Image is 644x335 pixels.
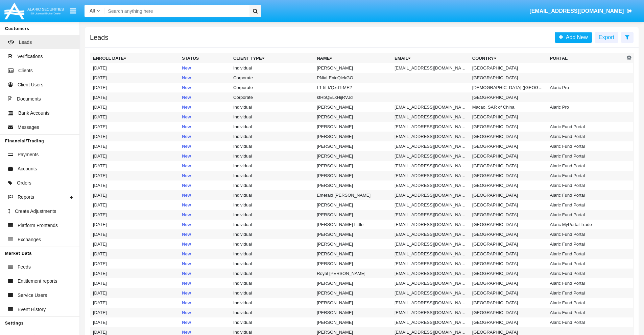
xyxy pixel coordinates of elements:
td: [PERSON_NAME] [314,151,392,161]
td: [DATE] [90,132,180,141]
span: Bank Accounts [18,110,50,117]
td: New [179,210,231,220]
td: New [179,190,231,200]
td: [GEOGRAPHIC_DATA] [470,122,547,132]
span: [EMAIL_ADDRESS][DOMAIN_NAME] [529,8,624,14]
td: Individual [231,180,314,190]
td: New [179,171,231,180]
th: Country [470,53,547,63]
td: [PERSON_NAME] [314,141,392,151]
td: Alaric Fund Portal [547,288,625,298]
td: [PERSON_NAME] [314,161,392,171]
td: Individual [231,288,314,298]
td: [PERSON_NAME] [314,200,392,210]
td: [EMAIL_ADDRESS][DOMAIN_NAME] [392,229,470,239]
td: [PERSON_NAME] [314,210,392,220]
td: [EMAIL_ADDRESS][DOMAIN_NAME] [392,200,470,210]
td: [DEMOGRAPHIC_DATA] ([GEOGRAPHIC_DATA]) [470,83,547,92]
td: Individual [231,239,314,249]
td: [PERSON_NAME] [314,317,392,327]
td: Individual [231,141,314,151]
th: Name [314,53,392,63]
td: [GEOGRAPHIC_DATA] [470,308,547,317]
td: Alaric Fund Portal [547,298,625,308]
td: Alaric Fund Portal [547,210,625,220]
td: [DATE] [90,229,180,239]
td: [EMAIL_ADDRESS][DOMAIN_NAME] [392,278,470,288]
td: Individual [231,171,314,180]
td: [DATE] [90,190,180,200]
td: [DATE] [90,161,180,171]
td: [GEOGRAPHIC_DATA] [470,288,547,298]
span: Service Users [18,292,47,299]
td: Individual [231,317,314,327]
td: New [179,220,231,229]
td: [EMAIL_ADDRESS][DOMAIN_NAME] [392,308,470,317]
td: Alaric Fund Portal [547,229,625,239]
td: [GEOGRAPHIC_DATA] [470,278,547,288]
td: [GEOGRAPHIC_DATA] [470,298,547,308]
span: Documents [17,95,41,103]
td: [EMAIL_ADDRESS][DOMAIN_NAME] [392,239,470,249]
td: Individual [231,161,314,171]
td: [PERSON_NAME] [314,288,392,298]
th: Status [179,53,231,63]
span: Leads [19,39,32,46]
td: [GEOGRAPHIC_DATA] [470,151,547,161]
td: New [179,249,231,259]
td: [DATE] [90,308,180,317]
td: Individual [231,249,314,259]
td: [PERSON_NAME] [314,63,392,73]
span: Add New [563,34,588,40]
span: Export [599,34,614,40]
td: [EMAIL_ADDRESS][DOMAIN_NAME] [392,161,470,171]
td: [GEOGRAPHIC_DATA] [470,229,547,239]
td: Individual [231,102,314,112]
td: New [179,317,231,327]
h5: Leads [90,35,109,40]
td: [EMAIL_ADDRESS][DOMAIN_NAME] [392,317,470,327]
span: Feeds [18,263,31,271]
span: Entitlement reports [18,278,57,285]
td: [DATE] [90,249,180,259]
td: New [179,269,231,278]
span: Platform Frontends [18,222,58,229]
td: L1 5Lk'QxdTrME2 [314,83,392,92]
span: Client Users [18,81,43,88]
td: Alaric Fund Portal [547,259,625,269]
td: Individual [231,190,314,200]
td: Alaric Fund Portal [547,141,625,151]
td: [PERSON_NAME] [314,308,392,317]
td: [DATE] [90,220,180,229]
td: New [179,122,231,132]
td: New [179,83,231,92]
td: Alaric Fund Portal [547,278,625,288]
span: Verifications [17,53,43,60]
td: New [179,200,231,210]
td: Alaric Pro [547,102,625,112]
td: [DATE] [90,239,180,249]
th: Email [392,53,470,63]
td: [PERSON_NAME] [314,278,392,288]
td: Individual [231,151,314,161]
td: Individual [231,122,314,132]
td: [PERSON_NAME] [314,132,392,141]
td: Alaric MyPortal Trade [547,220,625,229]
td: New [179,102,231,112]
td: Alaric Fund Portal [547,190,625,200]
td: Individual [231,112,314,122]
td: [EMAIL_ADDRESS][DOMAIN_NAME] [392,122,470,132]
span: Clients [18,67,33,74]
td: Alaric Fund Portal [547,132,625,141]
td: [DATE] [90,259,180,269]
td: [DATE] [90,180,180,190]
span: Event History [18,306,46,313]
a: [EMAIL_ADDRESS][DOMAIN_NAME] [526,2,636,21]
td: Individual [231,210,314,220]
td: Individual [231,308,314,317]
td: [PERSON_NAME] [314,112,392,122]
td: New [179,112,231,122]
td: [GEOGRAPHIC_DATA] [470,249,547,259]
td: [EMAIL_ADDRESS][DOMAIN_NAME] [392,141,470,151]
td: [GEOGRAPHIC_DATA] [470,73,547,83]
